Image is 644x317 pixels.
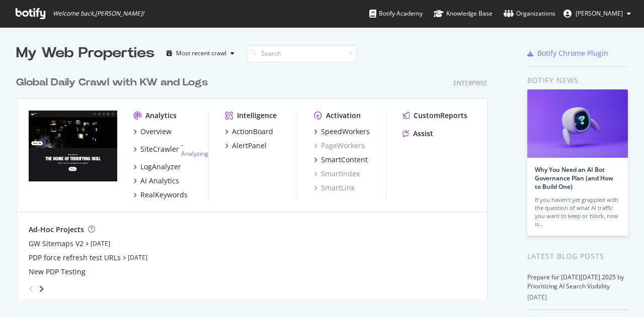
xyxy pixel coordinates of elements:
[314,127,370,137] a: SpeedWorkers
[16,75,208,90] div: Global Daily Crawl with KW and Logs
[527,251,628,262] div: Latest Blog Posts
[140,162,181,172] div: LogAnalyzer
[527,75,628,86] div: Botify news
[453,79,488,87] div: Enterprise
[537,48,608,58] div: Botify Chrome Plugin
[403,111,467,121] a: CustomReports
[237,111,277,121] div: Intelligence
[247,45,357,62] input: Search
[403,129,433,139] a: Assist
[140,176,179,186] div: AI Analytics
[128,253,147,262] a: [DATE]
[176,50,226,56] div: Most recent crawl
[527,273,624,290] a: Prepare for [DATE][DATE] 2025 by Prioritizing AI Search Visibility
[369,9,423,19] div: Botify Academy
[527,89,628,158] img: Why You Need an AI Bot Governance Plan (and How to Build One)
[29,239,84,249] a: GW Sitemaps V2
[232,127,273,137] div: ActionBoard
[133,190,188,200] a: RealKeywords
[535,196,620,228] div: If you haven’t yet grappled with the question of what AI traffic you want to keep or block, now is…
[314,169,360,179] a: SmartIndex
[29,111,117,181] img: nike.com
[527,293,628,302] div: [DATE]
[326,111,361,121] div: Activation
[38,284,45,294] div: angle-right
[16,43,154,63] div: My Web Properties
[232,141,267,151] div: AlertPanel
[225,127,273,137] a: ActionBoard
[25,281,38,297] div: angle-left
[527,48,608,58] a: Botify Chrome Plugin
[314,183,355,193] a: SmartLink
[535,165,613,191] a: Why You Need an AI Bot Governance Plan (and How to Build One)
[321,127,370,137] div: SpeedWorkers
[434,9,493,19] div: Knowledge Base
[140,144,179,154] div: SiteCrawler
[181,149,208,158] a: Analyzing
[133,141,208,158] a: SiteCrawler- Analyzing
[140,190,188,200] div: RealKeywords
[321,155,368,165] div: SmartContent
[576,9,623,18] span: Jassiel Perez
[29,267,86,277] a: New PDP Testing
[145,111,177,121] div: Analytics
[91,239,110,248] a: [DATE]
[16,75,212,90] a: Global Daily Crawl with KW and Logs
[29,253,121,263] a: PDP force refresh test URLs
[414,111,467,121] div: CustomReports
[133,127,172,137] a: Overview
[133,162,181,172] a: LogAnalyzer
[163,45,238,61] button: Most recent crawl
[504,9,555,19] div: Organizations
[225,141,267,151] a: AlertPanel
[140,127,172,137] div: Overview
[29,225,84,235] div: Ad-Hoc Projects
[133,176,179,186] a: AI Analytics
[314,141,365,151] a: PageWorkers
[181,141,208,158] div: -
[16,63,496,299] div: grid
[555,6,639,22] button: [PERSON_NAME]
[53,10,144,18] span: Welcome back, [PERSON_NAME] !
[413,129,433,139] div: Assist
[314,155,368,165] a: SmartContent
